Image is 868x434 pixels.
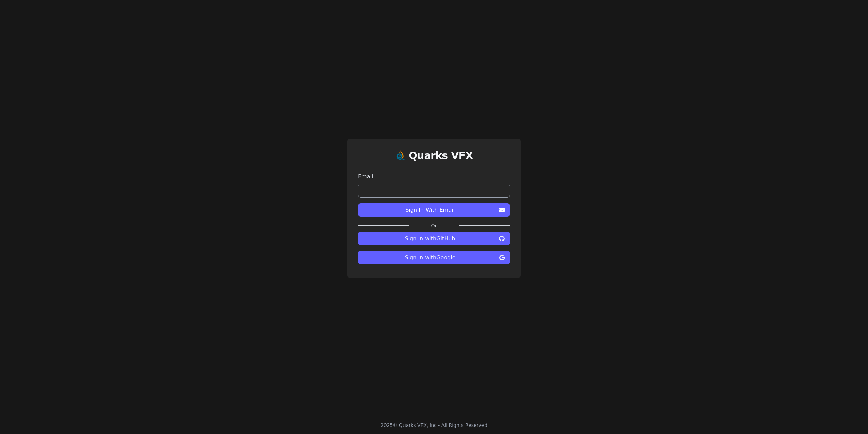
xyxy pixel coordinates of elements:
span: Sign In With Email [363,206,496,214]
button: Sign In With Email [358,203,510,217]
span: Sign in with GitHub [363,234,496,243]
a: Quarks VFX [409,150,473,167]
div: 2025 © Quarks VFX, Inc - All Rights Reserved [381,422,488,429]
span: Sign in with Google [363,253,497,262]
h1: Quarks VFX [409,150,473,162]
label: Email [358,173,510,181]
button: Sign in withGitHub [358,232,510,245]
button: Sign in withGoogle [358,251,510,264]
label: Or [409,222,459,229]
